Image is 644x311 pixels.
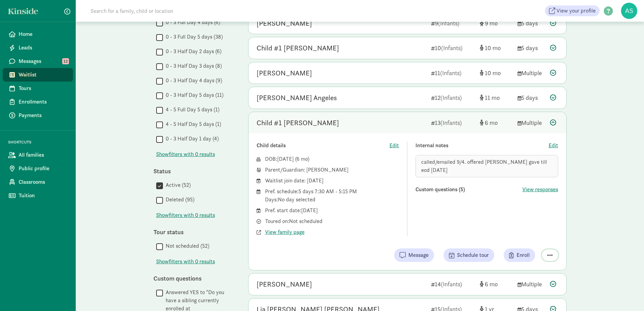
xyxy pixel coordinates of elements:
[19,192,68,200] span: Tuition
[265,206,399,215] div: Pref. start date: [DATE]
[257,68,312,79] div: Wyatt Reynolds
[257,141,390,150] div: Child details
[421,158,547,174] span: called/emailed 9/4. offered [PERSON_NAME] gave till eod [DATE]
[480,280,512,289] div: [object Object]
[19,178,68,186] span: Classrooms
[19,111,68,119] span: Payments
[163,181,191,189] label: Active (52)
[257,18,312,29] div: Arlen Healy
[610,279,644,311] iframe: Chat Widget
[504,248,535,262] button: Enroll
[415,185,522,194] div: Custom questions (5)
[431,280,474,289] div: 14
[19,98,68,106] span: Enrollments
[440,119,462,127] span: (Infants)
[156,258,215,266] span: Show filters with 0 results
[257,92,337,103] div: Victoria Chavez Angeles
[163,120,221,128] label: 4 - 5 Half Day 5 days (1)
[3,54,73,68] a: Messages 12
[480,93,512,102] div: [object Object]
[3,82,73,95] a: Tours
[296,155,308,162] span: 6
[394,248,434,262] button: Message
[153,274,235,283] div: Custom questions
[441,280,462,288] span: (Infants)
[163,91,223,99] label: 0 - 3 Half Day 5 days (11)
[19,30,68,38] span: Home
[3,109,73,122] a: Payments
[440,94,462,102] span: (Infants)
[480,43,512,52] div: [object Object]
[457,251,489,259] span: Schedule tour
[62,58,69,64] span: 12
[518,19,545,28] div: 5 days
[431,68,474,77] div: 11
[265,177,399,185] div: Waitlist join date: [DATE]
[545,5,600,16] a: View your profile
[19,57,68,65] span: Messages
[163,18,220,26] label: 0 - 3 Full Day 4 days (6)
[153,227,235,237] div: Tour status
[3,148,73,162] a: All families
[440,69,461,77] span: (Infants)
[485,94,500,102] span: 11
[3,41,73,54] a: Leads
[518,43,545,52] div: 5 days
[549,141,558,150] button: Edit
[480,19,512,28] div: [object Object]
[444,248,494,262] button: Schedule tour
[3,175,73,189] a: Classrooms
[156,211,215,219] button: Showfilters with 0 results
[265,155,399,163] div: DOB: ( )
[431,43,474,52] div: 10
[480,118,512,127] div: [object Object]
[485,119,498,127] span: 6
[257,117,339,128] div: Child #1 Avallone
[19,84,68,92] span: Tours
[517,251,530,259] span: Enroll
[265,187,399,204] div: Pref. schedule: 5 days 7:30 AM - 5:15 PM Days: No day selected
[163,106,219,114] label: 4 - 5 Full Day 5 days (1)
[87,4,276,18] input: Search for a family, child or location
[19,44,68,52] span: Leads
[408,251,429,259] span: Message
[3,27,73,41] a: Home
[265,166,399,174] div: Parent/Guardian: [PERSON_NAME]
[163,135,219,143] label: 0 - 3 Half Day 1 day (4)
[156,258,215,266] button: Showfilters with 0 results
[438,19,459,27] span: (Infants)
[518,93,545,102] div: 5 days
[3,68,73,82] a: Waitlist
[485,69,501,77] span: 10
[19,164,68,173] span: Public profile
[19,151,68,159] span: All families
[265,228,305,236] button: View family page
[431,19,474,28] div: 9
[163,62,222,70] label: 0 - 3 Half Day 3 days (8)
[156,150,215,158] span: Show filters with 0 results
[163,76,222,85] label: 0 - 3 Half Day 4 days (9)
[156,150,215,158] button: Showfilters with 0 results
[522,185,558,194] button: View responses
[389,141,399,150] button: Edit
[156,211,215,219] span: Show filters with 0 results
[163,33,223,41] label: 0 - 3 Full Day 5 days (38)
[441,44,462,52] span: (Infants)
[3,162,73,175] a: Public profile
[431,93,474,102] div: 12
[485,280,498,288] span: 6
[265,217,399,225] div: Toured on: Not scheduled
[3,189,73,202] a: Tuition
[556,7,596,15] span: View your profile
[485,19,498,27] span: 9
[518,280,545,289] div: Multiple
[163,242,209,250] label: Not scheduled (52)
[518,118,545,127] div: Multiple
[163,196,194,204] label: Deleted (95)
[257,43,339,53] div: Child #1 Balderston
